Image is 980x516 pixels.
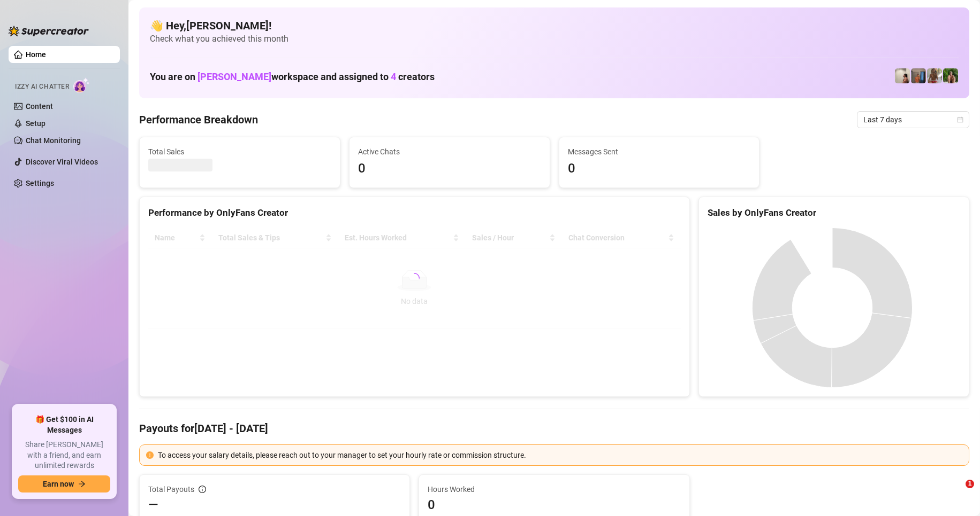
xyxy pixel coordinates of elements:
span: 0 [568,159,751,179]
span: Check what you achieved this month [150,33,959,45]
h4: Performance Breakdown [139,112,258,127]
a: Setup [26,119,45,128]
span: Share [PERSON_NAME] with a friend, and earn unlimited rewards [18,440,110,471]
div: Performance by OnlyFans Creator [148,206,681,220]
img: Wayne [911,68,926,83]
div: To access your salary details, please reach out to your manager to set your hourly rate or commis... [158,449,962,461]
span: exclamation-circle [146,451,154,459]
span: Earn now [43,480,74,488]
span: arrow-right [78,480,86,488]
span: — [148,496,158,513]
span: loading [409,273,420,284]
span: 🎁 Get $100 in AI Messages [18,415,110,435]
span: 0 [428,496,680,513]
span: Messages Sent [568,146,751,158]
h4: Payouts for [DATE] - [DATE] [139,421,969,436]
span: info-circle [199,486,206,493]
span: calendar [957,116,963,123]
span: [PERSON_NAME] [197,71,271,82]
a: Settings [26,179,54,187]
span: Last 7 days [863,112,963,128]
span: Active Chats [358,146,541,158]
span: Total Sales [148,146,331,158]
span: 1 [966,480,974,488]
span: Total Payouts [148,483,194,495]
a: Content [26,102,53,111]
a: Home [26,50,46,59]
img: Ralphy [895,68,910,83]
img: logo-BBDzfeDw.svg [9,26,89,36]
img: Nathaniel [927,68,942,83]
h4: 👋 Hey, [PERSON_NAME] ! [150,18,959,33]
div: Sales by OnlyFans Creator [708,206,960,220]
img: AI Chatter [73,77,90,93]
h1: You are on workspace and assigned to creators [150,71,435,83]
button: Earn nowarrow-right [18,475,110,492]
a: Discover Viral Videos [26,158,98,166]
a: Chat Monitoring [26,136,81,145]
iframe: Intercom live chat [944,480,969,505]
img: Nathaniel [943,68,958,83]
span: Hours Worked [428,483,680,495]
span: 0 [358,159,541,179]
span: Izzy AI Chatter [15,82,69,92]
span: 4 [391,71,396,82]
